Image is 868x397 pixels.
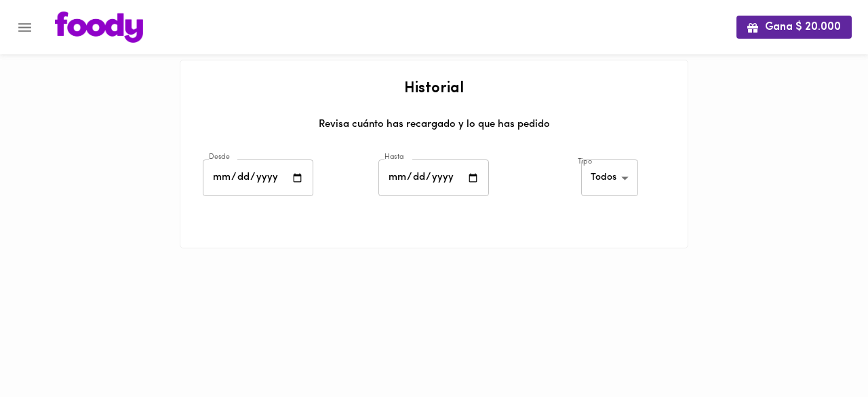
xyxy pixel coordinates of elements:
[747,21,841,34] span: Gana $ 20.000
[55,12,143,43] img: logo.png
[194,117,674,142] div: Revisa cuánto has recargado y lo que has pedido
[736,16,852,38] button: Gana $ 20.000
[581,159,638,197] div: Todos
[194,81,674,97] h2: Historial
[578,157,592,167] label: Tipo
[789,318,854,383] iframe: Messagebird Livechat Widget
[8,11,41,44] button: Menu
